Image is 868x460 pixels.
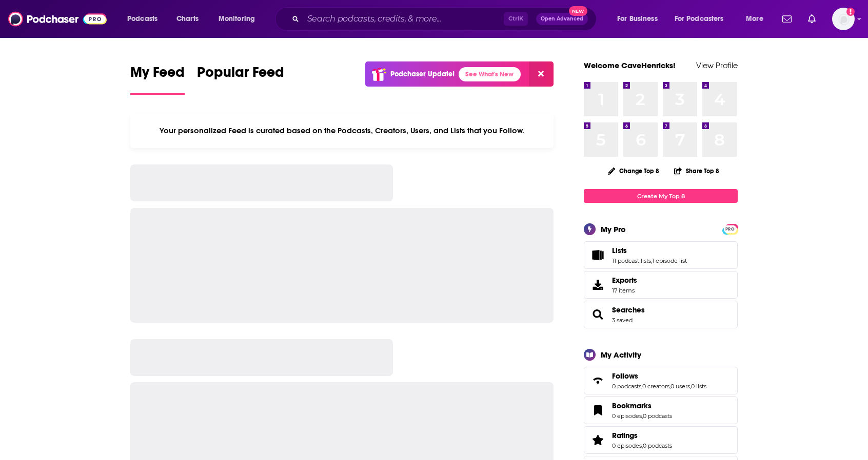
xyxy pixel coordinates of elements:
[459,67,521,81] a: See What's New
[541,16,583,22] span: Open Advanced
[127,12,157,26] span: Podcasts
[130,64,185,95] a: My Feed
[612,371,706,381] a: Follows
[612,383,641,390] a: 0 podcasts
[641,383,642,390] span: ,
[612,246,687,255] a: Lists
[504,12,528,26] span: Ctrl K
[612,305,645,315] a: Searches
[211,11,268,27] button: open menu
[674,161,720,181] button: Share Top 8
[612,287,637,294] span: 17 items
[584,367,738,394] span: Follows
[584,301,738,328] span: Searches
[724,225,736,233] a: PRO
[170,11,205,27] a: Charts
[696,60,738,70] a: View Profile
[612,431,672,440] a: Ratings
[670,383,690,390] a: 0 users
[587,433,608,447] a: Ratings
[130,64,185,87] span: My Feed
[832,8,855,30] button: Show profile menu
[846,8,855,16] svg: Add a profile image
[130,113,554,148] div: Your personalized Feed is curated based on the Podcasts, Creators, Users, and Lists that you Follow.
[612,401,672,410] a: Bookmarks
[778,10,796,28] a: Show notifications dropdown
[642,442,643,449] span: ,
[587,373,608,388] a: Follows
[617,12,658,26] span: For Business
[219,12,255,26] span: Monitoring
[569,6,587,16] span: New
[669,383,670,390] span: ,
[675,12,724,26] span: For Podcasters
[303,11,504,27] input: Search podcasts, credits, & more...
[612,257,651,264] a: 11 podcast lists
[285,7,606,31] div: Search podcasts, credits, & more...
[668,11,739,27] button: open menu
[584,426,738,454] span: Ratings
[832,8,855,30] img: User Profile
[612,317,633,324] a: 3 saved
[587,403,608,417] a: Bookmarks
[612,246,627,255] span: Lists
[197,64,284,87] span: Popular Feed
[584,271,738,299] a: Exports
[390,70,455,78] p: Podchaser Update!
[176,12,199,26] span: Charts
[612,412,642,420] a: 0 episodes
[651,257,652,264] span: ,
[197,64,284,95] a: Popular Feed
[584,396,738,424] span: Bookmarks
[587,278,608,292] span: Exports
[584,241,738,269] span: Lists
[690,383,691,390] span: ,
[643,442,672,449] a: 0 podcasts
[601,224,626,234] div: My Pro
[612,276,637,285] span: Exports
[612,401,652,410] span: Bookmarks
[610,11,670,27] button: open menu
[739,11,776,27] button: open menu
[587,307,608,322] a: Searches
[612,442,642,449] a: 0 episodes
[612,371,638,381] span: Follows
[691,383,706,390] a: 0 lists
[642,412,643,420] span: ,
[584,189,738,203] a: Create My Top 8
[536,13,588,25] button: Open AdvancedNew
[601,350,641,360] div: My Activity
[120,11,171,27] button: open menu
[602,164,665,177] button: Change Top 8
[643,412,672,420] a: 0 podcasts
[8,9,107,29] img: Podchaser - Follow, Share and Rate Podcasts
[746,12,763,26] span: More
[584,60,676,70] a: Welcome CaveHenricks!
[652,257,687,264] a: 1 episode list
[724,225,736,233] span: PRO
[612,431,638,440] span: Ratings
[642,383,669,390] a: 0 creators
[587,248,608,262] a: Lists
[804,10,820,28] a: Show notifications dropdown
[832,8,855,30] span: Logged in as CaveHenricks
